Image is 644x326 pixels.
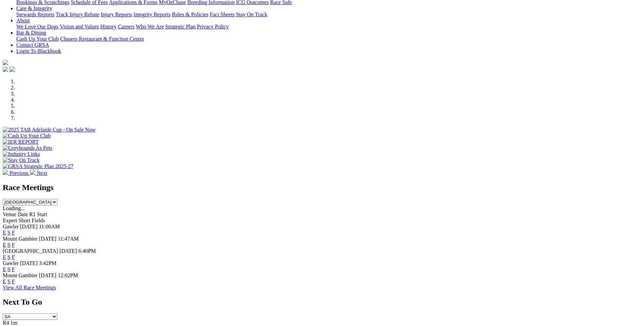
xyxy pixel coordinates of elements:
[11,320,17,326] span: 1m
[32,218,45,223] span: Fields
[29,211,47,217] span: R1 Start
[12,266,15,272] a: F
[3,242,6,248] a: E
[3,298,641,307] h2: Next To Go
[12,230,15,236] a: F
[16,12,641,18] div: Care & Integrity
[30,169,35,175] img: chevron-right-pager-white.svg
[3,151,40,157] img: Industry Links
[3,218,17,223] span: Expert
[18,211,28,217] span: Date
[59,248,77,254] span: [DATE]
[3,170,30,176] a: Previous
[172,12,208,17] a: Rules & Policies
[58,272,78,278] span: 12:02PM
[7,254,11,260] a: S
[60,24,99,29] a: Vision and Values
[37,170,47,176] span: Next
[16,42,49,48] a: Contact GRSA
[56,12,99,17] a: Track Injury Rebate
[20,260,38,266] span: [DATE]
[3,205,25,211] span: Loading...
[236,12,267,17] a: Stay On Track
[3,230,6,236] a: E
[7,230,11,236] a: S
[3,248,58,254] span: [GEOGRAPHIC_DATA]
[3,236,38,242] span: Mount Gambier
[39,260,57,266] span: 3:42PM
[58,236,79,242] span: 11:47AM
[39,236,57,242] span: [DATE]
[16,12,54,17] a: Stewards Reports
[19,218,31,223] span: Short
[3,272,38,278] span: Mount Gambier
[16,5,52,11] a: Care & Integrity
[3,60,8,65] img: logo-grsa-white.png
[3,254,6,260] a: E
[210,12,235,17] a: Fact Sheets
[3,133,51,139] img: Cash Up Your Club
[16,30,46,36] a: Bar & Dining
[3,145,52,151] img: Greyhounds As Pets
[7,242,11,248] a: S
[3,279,6,284] a: E
[16,36,59,42] a: Cash Up Your Club
[16,36,641,42] div: Bar & Dining
[39,272,57,278] span: [DATE]
[3,266,6,272] a: E
[16,24,641,30] div: About
[100,24,116,29] a: History
[133,12,170,17] a: Integrity Reports
[3,66,8,72] img: facebook.svg
[165,24,196,29] a: Strategic Plan
[12,279,15,284] a: F
[3,320,9,326] span: R4
[10,66,15,72] img: twitter.svg
[3,260,19,266] span: Gawler
[20,224,38,229] span: [DATE]
[60,36,144,42] a: Chasers Restaurant & Function Centre
[10,170,29,176] span: Previous
[16,24,58,29] a: We Love Our Dogs
[12,254,15,260] a: F
[7,279,11,284] a: S
[118,24,134,29] a: Careers
[16,48,61,54] a: Login To Blackbook
[3,285,56,290] a: View All Race Meetings
[39,224,60,229] span: 11:00AM
[3,157,39,163] img: Stay On Track
[16,18,30,23] a: About
[3,169,8,175] img: chevron-left-pager-white.svg
[12,242,15,248] a: F
[3,183,641,192] h2: Race Meetings
[78,248,96,254] span: 6:40PM
[100,12,132,17] a: Injury Reports
[197,24,229,29] a: Privacy Policy
[136,24,164,29] a: Who We Are
[3,211,16,217] span: Venue
[3,224,19,229] span: Gawler
[7,266,11,272] a: S
[3,139,39,145] img: IER REPORT
[3,163,73,169] img: GRSA Strategic Plan 2025-27
[30,170,47,176] a: Next
[3,127,96,133] img: 2025 TAB Adelaide Cup - On Sale Now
